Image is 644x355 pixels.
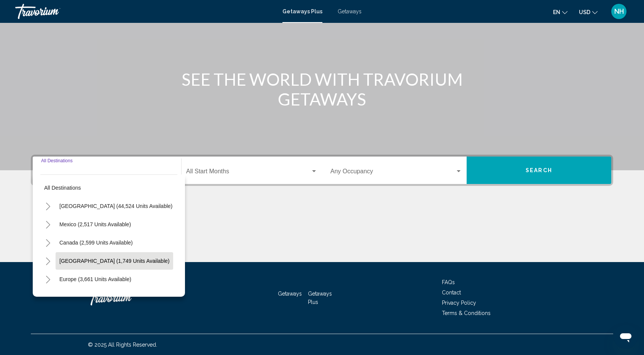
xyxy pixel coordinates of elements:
a: Travorium [88,286,164,309]
div: Search widget [33,157,611,184]
button: [GEOGRAPHIC_DATA] (211 units available) [56,289,169,306]
button: [GEOGRAPHIC_DATA] (44,524 units available) [56,197,176,215]
a: Getaways Plus [282,8,322,14]
a: Contact [442,289,461,296]
button: Toggle Mexico (2,517 units available) [40,217,56,232]
h1: SEE THE WORLD WITH TRAVORIUM GETAWAYS [179,69,465,109]
span: [GEOGRAPHIC_DATA] (44,524 units available) [59,203,172,209]
span: Search [526,168,552,174]
span: © 2025 All Rights Reserved. [88,342,157,348]
button: Toggle United States (44,524 units available) [40,198,56,214]
a: Getaways [278,291,302,297]
span: Canada (2,599 units available) [59,240,133,246]
span: Europe (3,661 units available) [59,276,131,282]
a: Travorium [15,4,275,19]
button: Europe (3,661 units available) [56,270,135,288]
button: [GEOGRAPHIC_DATA] (1,749 units available) [56,252,173,270]
span: All destinations [44,185,81,191]
a: FAQs [442,279,455,285]
button: Toggle Caribbean & Atlantic Islands (1,749 units available) [40,253,56,269]
a: Getaways [338,8,362,14]
button: Toggle Canada (2,599 units available) [40,235,56,250]
button: User Menu [609,3,629,19]
button: Toggle Europe (3,661 units available) [40,272,56,287]
button: Toggle Australia (211 units available) [40,290,56,305]
a: Terms & Conditions [442,310,491,316]
button: Change language [553,6,567,18]
span: [GEOGRAPHIC_DATA] (1,749 units available) [59,258,169,264]
a: Privacy Policy [442,300,476,306]
span: en [553,9,560,15]
button: All destinations [40,179,177,197]
span: USD [579,9,590,15]
button: Canada (2,599 units available) [56,234,137,251]
iframe: Button to launch messaging window [614,325,638,349]
button: Change currency [579,6,598,18]
span: NH [614,8,624,15]
button: Search [467,157,611,184]
span: Mexico (2,517 units available) [59,221,131,227]
button: Mexico (2,517 units available) [56,216,135,233]
a: Getaways Plus [308,291,332,305]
